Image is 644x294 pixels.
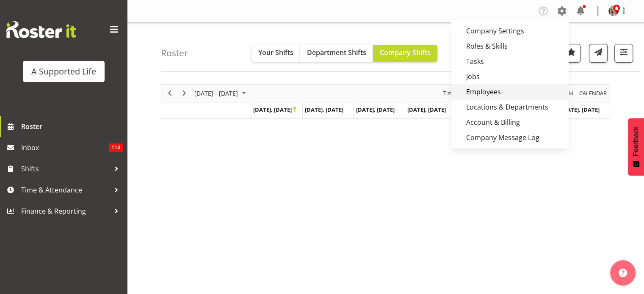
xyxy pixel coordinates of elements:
[451,69,569,84] a: Jobs
[307,48,366,57] span: Department Shifts
[191,85,251,102] div: September 22 - 28, 2025
[442,88,470,99] span: Time Scale
[21,162,110,175] span: Shifts
[253,106,296,113] span: [DATE], [DATE]
[21,141,109,154] span: Inbox
[252,45,300,62] button: Your Shifts
[451,54,569,69] a: Tasks
[163,85,177,102] div: previous period
[589,44,608,63] button: Send a list of all shifts for the selected filtered period to all rostered employees.
[442,88,471,99] button: Time Scale
[608,6,619,16] img: lisa-brown-bayliss21db486c786bd7d3a44459f1d2b6f937.png
[300,45,373,62] button: Department Shifts
[31,65,96,78] div: A Supported Life
[356,106,395,113] span: [DATE], [DATE]
[161,48,188,58] h4: Roster
[164,88,176,99] button: Previous
[6,21,76,38] img: Rosterit website logo
[373,45,437,62] button: Company Shifts
[561,106,600,113] span: [DATE], [DATE]
[451,99,569,115] a: Locations & Departments
[451,38,569,54] a: Roles & Skills
[305,106,343,113] span: [DATE], [DATE]
[380,48,431,57] span: Company Shifts
[407,106,446,113] span: [DATE], [DATE]
[451,84,569,99] a: Employees
[179,88,190,99] button: Next
[21,205,110,217] span: Finance & Reporting
[21,184,110,196] span: Time & Attendance
[21,120,123,133] span: Roster
[177,85,191,102] div: next period
[161,84,610,119] div: Timeline Week of September 26, 2025
[628,118,644,176] button: Feedback - Show survey
[451,130,569,145] a: Company Message Log
[562,44,580,63] button: Highlight an important date within the roster.
[619,269,627,277] img: help-xxl-2.png
[451,23,569,38] a: Company Settings
[578,88,608,99] span: calendar
[193,88,250,99] button: September 2025
[614,44,633,63] button: Filter Shifts
[193,88,239,99] span: [DATE] - [DATE]
[258,48,293,57] span: Your Shifts
[632,126,640,156] span: Feedback
[109,143,123,152] span: 114
[578,88,608,99] button: Month
[451,115,569,130] a: Account & Billing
